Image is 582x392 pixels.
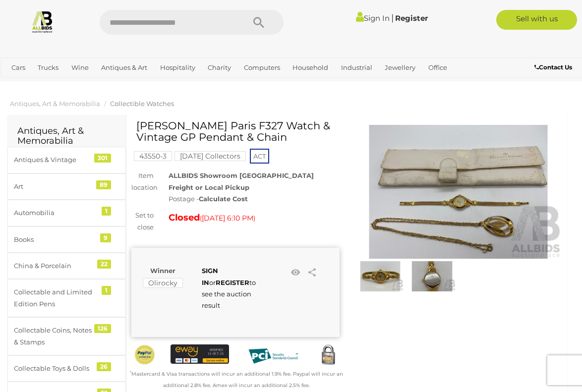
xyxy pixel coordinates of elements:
[96,180,111,189] div: 89
[14,181,96,192] div: Art
[7,59,29,76] a: Cars
[199,195,248,203] strong: Calculate Cost
[7,200,126,226] a: Automobilia 1
[169,212,200,223] strong: Closed
[424,59,451,76] a: Office
[94,154,111,163] div: 301
[14,325,96,348] div: Collectable Coins, Notes & Stamps
[7,226,126,253] a: Books 9
[97,362,111,371] div: 26
[134,344,156,366] img: Official PayPal Seal
[124,210,161,233] div: Set to close
[354,125,563,259] img: Christian Bernard Paris F327 Watch & Vintage GP Pendant & Chain
[14,234,96,245] div: Books
[143,278,183,288] mark: Olirocky
[7,279,126,317] a: Collectable and Limited Edition Pens 1
[100,233,111,242] div: 9
[337,59,376,76] a: Industrial
[34,59,62,76] a: Trucks
[357,261,404,291] img: Christian Bernard Paris F327 Watch & Vintage GP Pendant & Chain
[250,149,269,164] span: ACT
[240,59,284,76] a: Computers
[381,59,419,76] a: Jewellery
[534,63,572,71] b: Contact Us
[31,10,54,33] img: Allbids.com.au
[130,371,343,389] small: Mastercard & Visa transactions will incur an additional 1.9% fee. Paypal will incur an additional...
[97,260,111,269] div: 22
[317,344,339,366] img: Secured by Rapid SSL
[202,267,218,286] a: SIGN IN
[102,286,111,295] div: 1
[156,59,199,76] a: Hospitality
[234,10,284,35] button: Search
[391,12,394,23] span: |
[496,10,577,30] a: Sell with us
[7,355,126,382] a: Collectable Toys & Dolls 26
[175,152,246,160] a: [DATE] Collectors
[17,126,116,146] h2: Antiques, Art & Memorabilia
[202,267,256,309] span: or to see the auction result
[14,207,96,219] div: Automobilia
[14,286,96,310] div: Collectable and Limited Edition Pens
[169,171,314,179] strong: ALLBIDS Showroom [GEOGRAPHIC_DATA]
[134,151,172,161] mark: 43550-3
[7,317,126,355] a: Collectable Coins, Notes & Stamps 126
[534,62,575,73] a: Contact Us
[204,59,235,76] a: Charity
[244,344,302,368] img: PCI DSS compliant
[134,152,172,160] a: 43550-3
[110,100,174,108] a: Collectible Watches
[67,59,93,76] a: Wine
[395,13,428,23] a: Register
[7,253,126,279] a: China & Porcelain 22
[14,154,96,166] div: Antiques & Vintage
[7,76,36,92] a: Sports
[40,76,118,92] a: [GEOGRAPHIC_DATA]
[202,214,253,223] span: [DATE] 6:10 PM
[136,120,337,143] h1: [PERSON_NAME] Paris F327 Watch & Vintage GP Pendant & Chain
[10,100,100,108] a: Antiques, Art & Memorabilia
[175,151,246,161] mark: [DATE] Collectors
[200,214,255,222] span: ( )
[7,173,126,200] a: Art 89
[408,261,456,291] img: Christian Bernard Paris F327 Watch & Vintage GP Pendant & Chain
[169,193,340,205] div: Postage -
[216,279,249,286] a: REGISTER
[102,207,111,216] div: 1
[171,344,229,364] img: eWAY Payment Gateway
[356,13,390,23] a: Sign In
[289,265,303,280] li: Watch this item
[289,59,332,76] a: Household
[94,324,111,333] div: 126
[14,363,96,374] div: Collectable Toys & Dolls
[150,267,175,275] b: Winner
[169,183,249,191] strong: Freight or Local Pickup
[7,147,126,173] a: Antiques & Vintage 301
[124,170,161,193] div: Item location
[14,260,96,272] div: China & Porcelain
[97,59,151,76] a: Antiques & Art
